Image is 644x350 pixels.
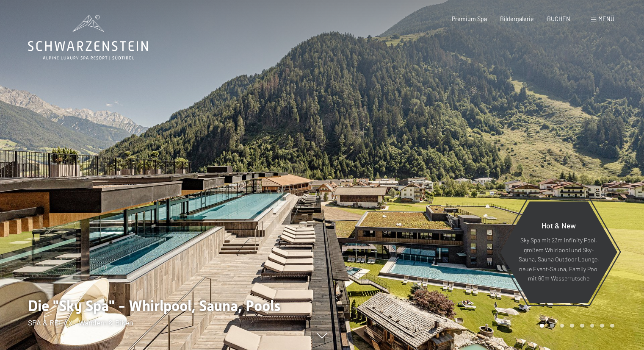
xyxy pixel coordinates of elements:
[600,324,604,328] div: Carousel Page 7
[542,221,576,230] span: Hot & New
[547,15,570,22] a: BUCHEN
[590,324,594,328] div: Carousel Page 6
[550,324,554,328] div: Carousel Page 2
[580,324,584,328] div: Carousel Page 5
[610,324,614,328] div: Carousel Page 8
[540,324,544,328] div: Carousel Page 1 (Current Slide)
[560,324,564,328] div: Carousel Page 3
[598,15,614,22] span: Menü
[570,324,574,328] div: Carousel Page 4
[537,324,614,328] div: Carousel Pagination
[518,236,599,283] p: Sky Spa mit 23m Infinity Pool, großem Whirlpool und Sky-Sauna, Sauna Outdoor Lounge, neue Event-S...
[500,15,534,22] a: Bildergalerie
[500,201,618,303] a: Hot & New Sky Spa mit 23m Infinity Pool, großem Whirlpool und Sky-Sauna, Sauna Outdoor Lounge, ne...
[452,15,487,22] a: Premium Spa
